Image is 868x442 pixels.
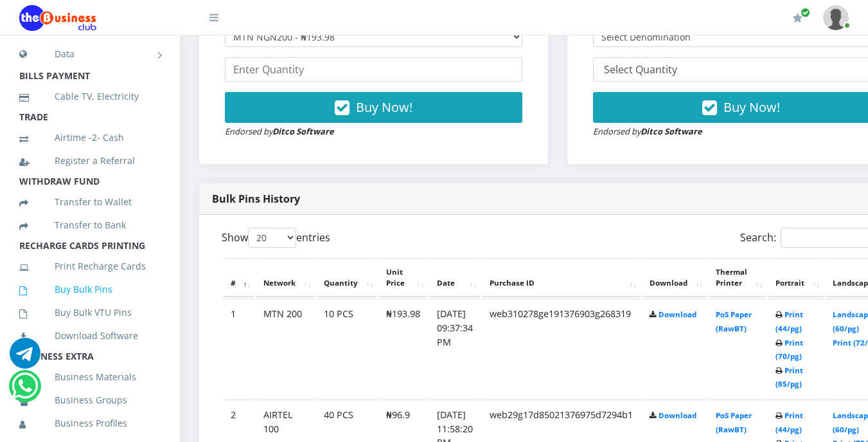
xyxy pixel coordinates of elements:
[223,299,254,398] td: 1
[212,192,300,206] strong: Bulk Pins History
[19,298,161,327] a: Buy Bulk VTU Pins
[19,252,161,281] a: Print Recharge Cards
[10,347,40,369] a: Chat for support
[378,299,428,398] td: ₦193.98
[222,228,330,248] label: Show entries
[429,258,481,298] th: Date: activate to sort column ascending
[19,38,161,70] a: Data
[19,187,161,217] a: Transfer to Wallet
[642,258,707,298] th: Download: activate to sort column ascending
[256,299,315,398] td: MTN 200
[641,125,702,137] strong: Ditco Software
[316,258,377,298] th: Quantity: activate to sort column ascending
[356,98,412,116] span: Buy Now!
[659,410,696,420] a: Download
[482,258,641,298] th: Purchase ID: activate to sort column ascending
[775,365,803,389] a: Print (85/pg)
[19,146,161,176] a: Register a Referral
[19,275,161,304] a: Buy Bulk Pins
[482,299,641,398] td: web310278ge191376903g268319
[823,5,849,30] img: User
[12,380,38,401] a: Chat for support
[316,299,377,398] td: 10 PCS
[19,362,161,392] a: Business Materials
[716,410,752,434] a: PoS Paper (RawBT)
[225,125,334,137] small: Endorsed by
[19,409,161,438] a: Business Profiles
[768,258,824,298] th: Portrait: activate to sort column ascending
[19,5,96,31] img: Logo
[248,228,296,248] select: Showentries
[19,123,161,152] a: Airtime -2- Cash
[19,82,161,111] a: Cable TV, Electricity
[775,338,803,362] a: Print (70/pg)
[775,309,803,333] a: Print (44/pg)
[19,210,161,240] a: Transfer to Bank
[223,258,254,298] th: #: activate to sort column descending
[775,410,803,434] a: Print (44/pg)
[593,125,702,137] small: Endorsed by
[793,13,802,23] i: Renew/Upgrade Subscription
[272,125,334,137] strong: Ditco Software
[659,309,696,319] a: Download
[256,258,315,298] th: Network: activate to sort column ascending
[716,309,752,333] a: PoS Paper (RawBT)
[225,92,522,123] button: Buy Now!
[19,321,161,351] a: Download Software
[19,385,161,415] a: Business Groups
[801,8,810,17] span: Renew/Upgrade Subscription
[429,299,481,398] td: [DATE] 09:37:34 PM
[723,98,780,116] span: Buy Now!
[378,258,428,298] th: Unit Price: activate to sort column ascending
[225,57,522,82] input: Enter Quantity
[708,258,766,298] th: Thermal Printer: activate to sort column ascending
